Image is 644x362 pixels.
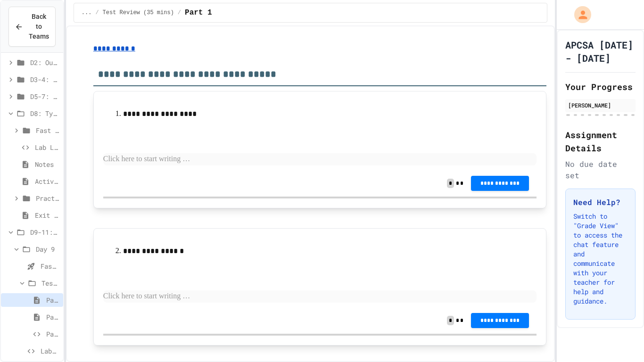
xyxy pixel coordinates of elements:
[46,312,59,322] span: Part 2
[564,4,594,25] div: My Account
[41,278,59,288] span: Test Review (35 mins)
[41,346,59,356] span: Lab - Hidden Figures: Launch Weight Calculator
[565,80,636,93] h2: Your Progress
[178,9,181,16] span: /
[35,210,59,220] span: Exit Ticket
[565,38,636,65] h1: APCSA [DATE] - [DATE]
[8,7,56,47] button: Back to Teams
[568,101,633,109] div: [PERSON_NAME]
[565,128,636,155] h2: Assignment Details
[103,9,174,16] span: Test Review (35 mins)
[565,158,636,181] div: No due date set
[30,74,59,84] span: D3-4: Variables and Input
[46,295,59,305] span: Part 1
[573,197,627,208] h3: Need Help?
[29,12,49,41] span: Back to Teams
[573,212,627,306] p: Switch to "Grade View" to access the chat feature and communicate with your teacher for help and ...
[185,7,212,18] span: Part 1
[35,176,59,186] span: Activity
[30,108,59,118] span: D8: Type Casting
[36,125,59,135] span: Fast Start (5 mins)
[30,58,59,67] span: D2: Output and Compiling Code
[30,227,59,237] span: D9-11: Module Wrap Up
[82,9,92,16] span: ...
[35,142,59,152] span: Lab Lecture
[35,159,59,169] span: Notes
[30,91,59,101] span: D5-7: Data Types and Number Calculations
[41,261,59,271] span: Fast Start
[46,329,59,339] span: Part 3
[36,244,59,254] span: Day 9
[95,9,99,16] span: /
[36,193,59,203] span: Practice (Homework, if needed)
